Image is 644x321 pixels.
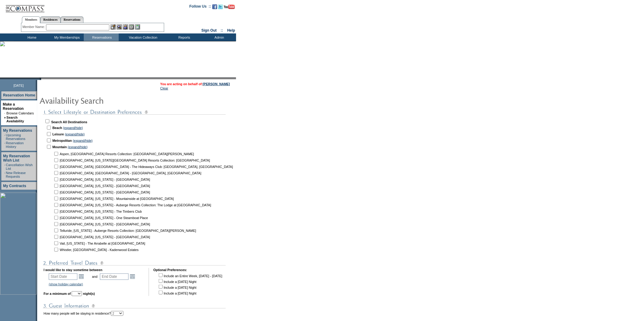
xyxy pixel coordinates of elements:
[52,126,62,130] b: Beach
[60,170,233,176] td: [GEOGRAPHIC_DATA], [GEOGRAPHIC_DATA] - [GEOGRAPHIC_DATA], [GEOGRAPHIC_DATA]
[218,4,223,9] img: Follow us on Twitter
[73,139,93,142] a: (expand/hide)
[135,24,140,30] img: b_calculator.gif
[100,274,129,280] input: Date format: M/D/Y. Shortcut keys: [T] for Today. [UP] or [.] for Next Day. [DOWN] or [,] for Pre...
[212,4,217,9] img: Become our fan on Facebook
[201,28,217,33] a: Sign Out
[4,111,6,115] td: ·
[13,84,24,87] span: [DATE]
[4,116,6,119] b: »
[60,196,233,201] td: [GEOGRAPHIC_DATA], [US_STATE] - Mountainside at [GEOGRAPHIC_DATA]
[41,78,42,80] img: blank.gif
[3,93,35,97] a: Reservation Home
[221,28,223,33] span: ::
[6,111,34,115] a: Browse Calendars
[160,86,168,90] a: Clear
[49,274,77,280] input: Date format: M/D/Y. Shortcut keys: [T] for Today. [UP] or [.] for Next Day. [DOWN] or [,] for Pre...
[91,272,98,281] td: and
[4,141,5,148] td: ·
[189,4,211,11] td: Follow Us ::
[60,202,233,208] td: [GEOGRAPHIC_DATA], [US_STATE] - Auberge Resorts Collection: The Lodge at [GEOGRAPHIC_DATA]
[117,24,122,30] img: View
[61,16,83,23] a: Reservations
[224,5,235,9] img: Subscribe to our YouTube Channel
[119,33,166,41] td: Vacation Collection
[157,272,222,295] td: Include an Entire Week, [DATE] - [DATE] Include a [DATE] Night Include a [DATE] Night Include a [...
[129,24,134,30] img: Reservations
[123,24,128,30] img: Impersonate
[224,6,235,10] a: Subscribe to our YouTube Channel
[160,82,230,86] span: You are acting on behalf of:
[129,273,136,280] a: Open the calendar popup.
[44,268,102,272] b: I would like to stay sometime between
[83,292,95,295] b: night(s)
[22,16,41,23] a: Members
[60,215,233,221] td: [GEOGRAPHIC_DATA], [US_STATE] - One Steamboat Place
[52,145,67,149] b: Mountain
[68,145,87,149] a: (expand/hide)
[166,33,201,41] td: Reports
[60,183,233,189] td: [GEOGRAPHIC_DATA], [US_STATE] - [GEOGRAPHIC_DATA]
[201,33,236,41] td: Admin
[14,33,49,41] td: Home
[52,132,64,136] b: Leisure
[6,133,25,141] a: Upcoming Reservations
[44,311,123,316] td: How many people will be staying in residence?
[23,24,46,30] div: Member Name:
[60,164,233,169] td: [GEOGRAPHIC_DATA], [GEOGRAPHIC_DATA] - The Hideaways Club: [GEOGRAPHIC_DATA], [GEOGRAPHIC_DATA]
[44,292,71,295] b: For a minimum of
[51,120,87,124] b: Search All Destinations
[39,94,161,106] img: pgTtlAvailabilitySearch.gif
[60,176,233,182] td: [GEOGRAPHIC_DATA], [US_STATE] - [GEOGRAPHIC_DATA]
[60,189,233,195] td: [GEOGRAPHIC_DATA], [US_STATE] - [GEOGRAPHIC_DATA]
[40,16,61,23] a: Residences
[60,228,233,233] td: Telluride, [US_STATE] - Auberge Resorts Collection: [GEOGRAPHIC_DATA][PERSON_NAME]
[60,247,233,253] td: Whistler, [GEOGRAPHIC_DATA] - Kadenwood Estates
[4,133,5,141] td: ·
[3,184,26,188] a: My Contracts
[60,157,233,163] td: [GEOGRAPHIC_DATA], [US_STATE][GEOGRAPHIC_DATA] Resorts Collection: [GEOGRAPHIC_DATA]
[60,240,233,246] td: Vail, [US_STATE] - The Arrabelle at [GEOGRAPHIC_DATA]
[111,24,116,30] img: b_edit.gif
[4,171,5,178] td: ·
[52,139,72,142] b: Metropolitan
[60,234,233,240] td: [GEOGRAPHIC_DATA], [US_STATE] - [GEOGRAPHIC_DATA]
[49,33,84,41] td: My Memberships
[39,78,41,80] img: promoShadowLeftCorner.gif
[65,132,85,136] a: (expand/hide)
[3,128,32,133] a: My Reservations
[60,221,233,227] td: [GEOGRAPHIC_DATA], [US_STATE] - [GEOGRAPHIC_DATA]
[212,6,217,10] a: Become our fan on Facebook
[203,82,230,86] a: [PERSON_NAME]
[60,208,233,214] td: [GEOGRAPHIC_DATA], [US_STATE] - The Timbers Club
[60,151,233,157] td: Aspen, [GEOGRAPHIC_DATA] Resorts Collection: [GEOGRAPHIC_DATA][PERSON_NAME]
[218,6,223,10] a: Follow us on Twitter
[4,163,5,170] td: ·
[84,33,119,41] td: Reservations
[6,163,33,170] a: Cancellation Wish List
[3,154,30,162] a: My Reservation Wish List
[6,171,26,178] a: New Release Requests
[63,126,83,130] a: (expand/hide)
[227,28,235,33] a: Help
[3,102,24,111] a: Make a Reservation
[49,282,83,286] a: (show holiday calendar)
[78,273,85,280] a: Open the calendar popup.
[6,141,24,148] a: Reservation History
[153,268,187,272] b: Optional Preferences:
[6,116,24,123] a: Search Availability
